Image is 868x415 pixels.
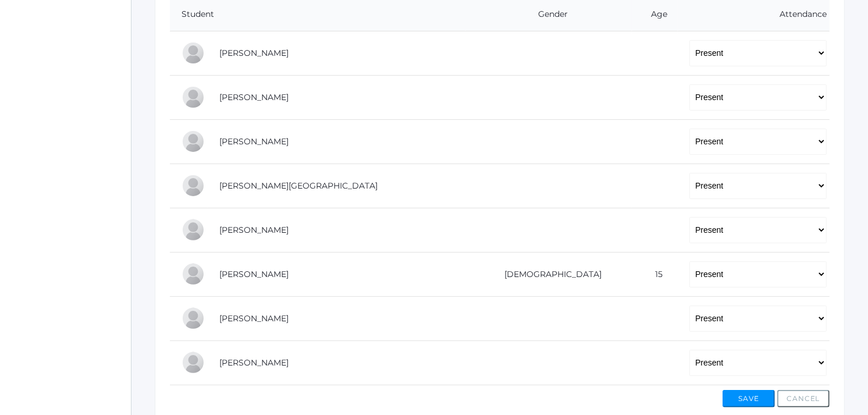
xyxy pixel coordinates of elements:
td: [DEMOGRAPHIC_DATA] [465,252,632,296]
div: Austin Hill [182,174,205,197]
button: Cancel [777,390,830,407]
td: 15 [632,252,678,296]
a: [PERSON_NAME] [219,136,289,147]
div: LaRae Erner [182,130,205,153]
a: [PERSON_NAME] [219,92,289,102]
button: Save [723,390,775,407]
a: [PERSON_NAME] [219,269,289,279]
a: [PERSON_NAME] [219,225,289,235]
div: Wyatt Hill [182,218,205,242]
a: [PERSON_NAME] [219,48,289,58]
div: Ryan Lawler [182,263,205,286]
a: [PERSON_NAME] [219,313,289,324]
div: Emme Renz [182,351,205,374]
a: [PERSON_NAME] [219,357,289,368]
a: [PERSON_NAME][GEOGRAPHIC_DATA] [219,180,378,191]
div: Wylie Myers [182,307,205,330]
div: Reese Carr [182,86,205,109]
div: Pierce Brozek [182,41,205,65]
